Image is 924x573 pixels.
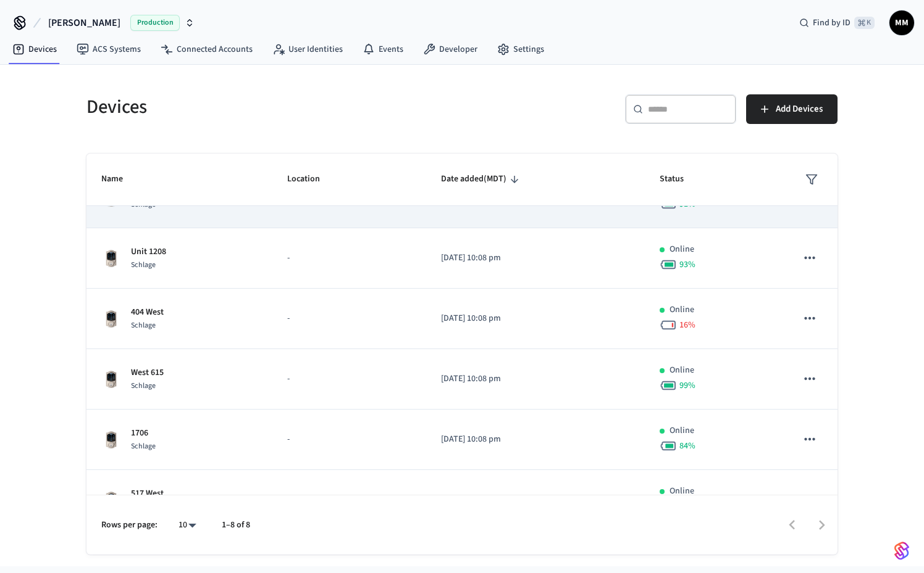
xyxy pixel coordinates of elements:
img: Schlage Sense Smart Deadbolt with Camelot Trim, Front [101,369,121,389]
span: 84 % [679,440,695,452]
span: Schlage [131,260,156,270]
span: Schlage [131,381,156,391]
p: Online [670,243,694,256]
button: Add Devices [746,94,838,124]
a: Settings [487,38,554,60]
span: Name [101,170,139,189]
span: Schlage [131,441,156,451]
img: Schlage Sense Smart Deadbolt with Camelot Trim, Front [101,249,121,268]
span: [PERSON_NAME] [48,15,120,30]
p: - [287,252,412,265]
p: West 615 [131,366,164,379]
img: SeamLogoGradient.69752ec5.svg [894,541,909,561]
span: Schlage [131,199,156,210]
span: 99 % [679,379,695,392]
p: Online [670,424,694,437]
a: Devices [2,38,67,60]
span: 16 % [679,319,695,331]
p: Online [670,364,694,377]
p: 1706 [131,427,156,440]
p: [DATE] 10:08 pm [441,252,630,265]
p: [DATE] 10:08 pm [441,433,630,446]
span: Find by ID [813,17,850,29]
span: Status [660,170,700,189]
span: Schlage [131,320,156,331]
a: Connected Accounts [151,38,262,60]
span: Add Devices [776,101,823,117]
div: Find by ID⌘ K [789,12,884,34]
a: Developer [413,38,487,60]
p: Online [670,485,694,498]
p: - [287,373,412,385]
span: 93 % [679,258,695,271]
p: 1–8 of 8 [222,519,250,532]
p: Unit 1208 [131,245,166,258]
p: 517 West [131,487,164,500]
div: 10 [172,516,202,534]
a: Events [353,38,413,60]
span: MM [891,12,913,34]
span: Date added(MDT) [441,170,523,189]
p: [DATE] 10:08 pm [441,493,630,506]
span: ⌘ K [854,17,875,29]
h5: Devices [86,94,455,120]
button: MM [889,10,914,35]
img: Schlage Sense Smart Deadbolt with Camelot Trim, Front [101,309,121,329]
span: Location [287,170,336,189]
img: Schlage Sense Smart Deadbolt with Camelot Trim, Front [101,430,121,450]
p: Rows per page: [101,519,157,532]
img: Schlage Sense Smart Deadbolt with Camelot Trim, Front [101,490,121,510]
p: [DATE] 10:08 pm [441,373,630,385]
p: [DATE] 10:08 pm [441,312,630,325]
a: ACS Systems [67,38,151,60]
p: - [287,312,412,325]
p: Online [670,303,694,316]
a: User Identities [262,38,353,60]
span: Production [130,15,180,31]
p: - [287,493,412,506]
p: 404 West [131,306,164,319]
p: - [287,433,412,446]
